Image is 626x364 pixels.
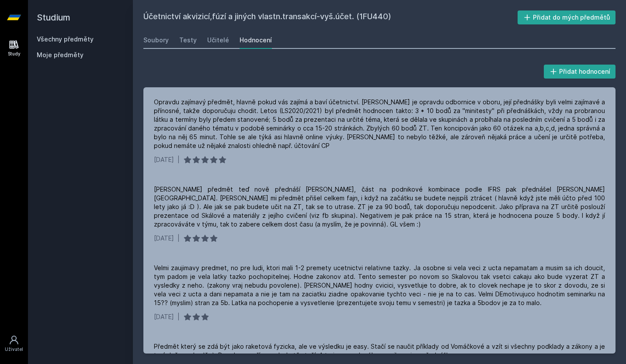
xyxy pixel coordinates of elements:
[177,312,180,321] div: |
[240,31,272,49] a: Hodnocení
[177,234,180,243] div: |
[544,65,616,79] button: Přidat hodnocení
[518,10,616,24] button: Přidat do mých předmětů
[240,36,272,45] div: Hodnocení
[37,35,94,43] a: Všechny předměty
[143,31,169,49] a: Soubory
[207,36,229,45] div: Učitelé
[154,155,174,164] div: [DATE]
[154,98,605,150] div: Opravdu zajímavý předmět, hlavně pokud vás zajímá a baví účetnictví. [PERSON_NAME] je opravdu odb...
[2,330,26,357] a: Uživatel
[154,185,605,229] div: [PERSON_NAME] předmět teď nově přednáší [PERSON_NAME], část na podnikové kombinace podle IFRS pak...
[154,342,605,360] div: Předmět který se zdá být jako raketová fyzicka, ale ve výsledku je easy. Stačí se naučit příklady...
[37,51,83,59] span: Moje předměty
[179,36,197,45] div: Testy
[154,234,174,243] div: [DATE]
[143,10,518,24] h2: Účetnictví akvizicí,fúzí a jiných vlastn.transakcí-vyš.účet. (1FU440)
[5,346,23,353] div: Uživatel
[179,31,197,49] a: Testy
[8,51,21,57] div: Study
[143,36,169,45] div: Soubory
[154,264,605,307] div: Velmi zaujimavy predmet, no pre ludi, ktori mali 1-2 premety ucetnictvi relativne tazky. Ja osobn...
[2,35,26,62] a: Study
[207,31,229,49] a: Učitelé
[177,155,180,164] div: |
[154,312,174,321] div: [DATE]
